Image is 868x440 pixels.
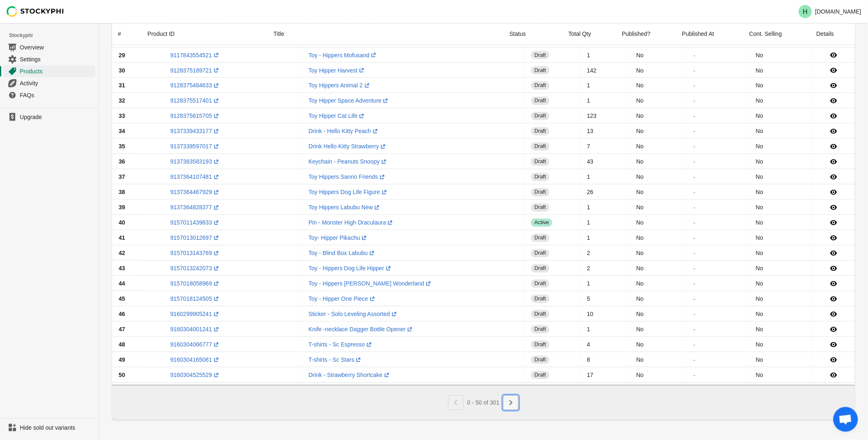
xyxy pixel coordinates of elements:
td: 10 [580,307,630,322]
p: [DOMAIN_NAME] [815,8,861,15]
small: - [694,220,695,225]
span: draft [531,188,549,197]
small: - [694,327,695,332]
td: No [749,215,812,230]
td: 2 [580,246,630,261]
a: 9128375615705(opens a new window) [170,113,220,119]
button: Next [503,396,519,410]
small: - [694,250,695,256]
span: Activity [20,79,94,87]
td: No [630,47,687,63]
td: No [749,124,812,139]
span: draft [531,51,549,59]
a: 9160304525529(opens a new window) [170,372,220,379]
td: No [749,291,812,307]
small: - [694,174,695,180]
td: No [630,78,687,93]
td: 43 [580,154,630,169]
td: No [749,200,812,215]
a: 9157018058969(opens a new window) [170,281,220,287]
span: draft [531,356,549,364]
a: Drink Hello Kitty Strawberry(opens a new window) [309,143,387,150]
a: T-shirts - Sc Stars(opens a new window) [309,357,363,363]
a: Toy Hippers Dog Life Figure(opens a new window) [309,189,388,196]
td: 1 [580,47,630,63]
td: No [749,230,812,246]
text: H [803,8,808,15]
small: - [694,144,695,149]
a: Pin - Monster High Draculaura(opens a new window) [309,220,394,226]
td: 26 [580,185,630,200]
span: 30 [119,67,125,74]
a: Toy Hippers Sanrio Friends(opens a new window) [309,174,386,180]
a: 9157013143769(opens a new window) [170,250,220,257]
span: draft [531,127,549,136]
small: - [694,190,695,195]
a: Toy- Hipper Pikachu(opens a new window) [309,235,368,241]
small: - [694,159,695,164]
td: 1 [580,322,630,337]
td: 1 [580,230,630,246]
td: 1 [580,93,630,108]
div: # [118,30,122,38]
div: Cont. Selling [743,23,810,44]
span: Settings [20,55,94,63]
small: - [694,281,695,286]
td: No [749,63,812,78]
a: Toy Hipper Harvest(opens a new window) [309,67,366,74]
span: draft [531,249,549,257]
td: No [630,352,687,367]
td: No [749,337,812,352]
td: No [749,261,812,276]
img: Stockyphi [7,6,64,17]
span: draft [531,158,549,166]
small: - [694,52,695,58]
span: 44 [119,281,125,287]
td: No [749,246,812,261]
a: 9157013242073(opens a new window) [170,265,220,272]
td: No [749,367,812,383]
a: Upgrade [3,111,95,123]
td: No [749,47,812,63]
a: Open chat [833,407,858,432]
a: Toy - Hipper One Piece(opens a new window) [309,296,377,302]
span: Products [20,67,94,75]
span: 46 [119,311,125,318]
span: draft [531,234,549,242]
span: draft [531,371,549,379]
a: Drink - Strawberry Shortcake(opens a new window) [309,372,391,379]
td: No [630,139,687,154]
a: Toy Hipper Cat Life(opens a new window) [309,113,366,119]
td: No [630,63,687,78]
td: 4 [580,337,630,352]
td: No [630,307,687,322]
td: No [630,276,687,291]
td: 142 [580,63,630,78]
td: No [630,291,687,307]
div: Published At [676,23,743,44]
span: draft [531,295,549,303]
span: 47 [119,326,125,333]
td: No [630,367,687,383]
small: - [694,296,695,302]
td: 1 [580,276,630,291]
span: Hide sold out variants [20,424,94,432]
span: 39 [119,204,125,211]
small: - [694,205,695,210]
span: 34 [119,128,125,135]
a: 9137363583193(opens a new window) [170,159,220,165]
span: 35 [119,143,125,150]
small: - [694,83,695,88]
td: No [630,246,687,261]
td: No [749,154,812,169]
a: Toy - Hippers Mofusand(opens a new window) [309,52,378,59]
a: 9128375484633(opens a new window) [170,82,220,89]
a: FAQs [3,89,95,101]
span: 43 [119,265,125,272]
td: No [749,185,812,200]
td: No [630,93,687,108]
span: 37 [119,174,125,180]
a: 9160299905241(opens a new window) [170,311,220,318]
a: Knife -necklace Dagger Bottle Opener(opens a new window) [309,326,414,333]
span: draft [531,173,549,181]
